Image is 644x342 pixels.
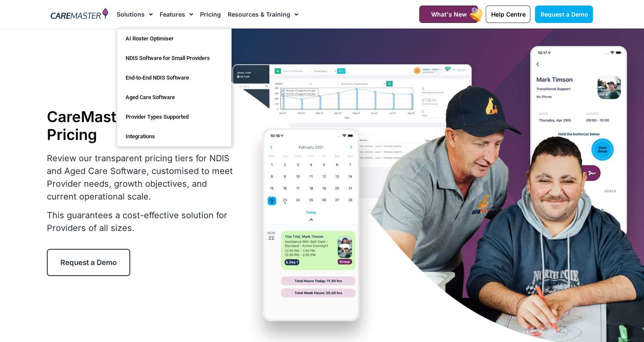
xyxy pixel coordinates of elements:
[47,152,238,203] p: Review our transparent pricing tiers for NDIS and Aged Care Software, customised to meet Provider...
[491,11,525,18] span: Help Centre
[431,11,467,18] span: What's New
[47,249,130,276] a: Request a Demo
[47,108,238,143] h1: CareMaster Platform Pricing
[117,88,231,107] a: Aged Care Software
[51,8,108,21] img: CareMaster Logo
[117,48,231,68] a: NDIS Software for Small Providers
[47,209,238,234] p: This guarantees a cost-effective solution for Providers of all sizes.
[535,6,593,23] a: Request a Demo
[117,107,231,127] a: Provider Types Supported​
[117,127,231,146] a: Integrations
[60,258,117,267] span: Request a Demo
[540,11,588,18] span: Request a Demo
[117,28,232,147] ul: Solutions
[486,6,530,23] a: Help Centre
[117,68,231,88] a: End-to-End NDIS Software
[419,6,478,23] a: What's New
[117,29,231,48] a: AI Roster Optimiser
